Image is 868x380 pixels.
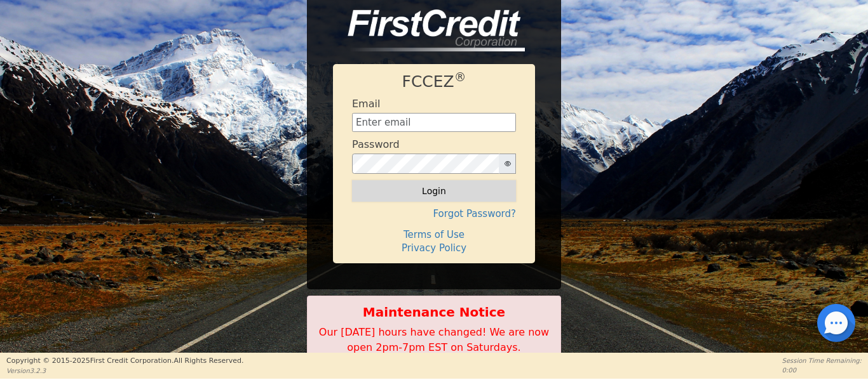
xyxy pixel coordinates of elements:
[352,229,516,240] h4: Terms of Use
[782,365,862,375] p: 0:00
[319,326,549,353] span: Our [DATE] hours have changed! We are now open 2pm-7pm EST on Saturdays.
[454,70,466,84] sup: ®
[333,10,525,51] img: logo-CMu_cnol.png
[352,242,516,254] h4: Privacy Policy
[352,154,499,174] input: password
[352,180,516,202] button: Login
[173,357,243,365] span: All Rights Reserved.
[352,98,380,110] h4: Email
[352,72,516,91] h1: FCCEZ
[352,208,516,219] h4: Forgot Password?
[352,138,400,150] h4: Password
[314,303,554,322] b: Maintenance Notice
[6,366,243,376] p: Version 3.2.3
[6,356,243,367] p: Copyright © 2015- 2025 First Credit Corporation.
[782,356,862,365] p: Session Time Remaining:
[352,113,516,132] input: Enter email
